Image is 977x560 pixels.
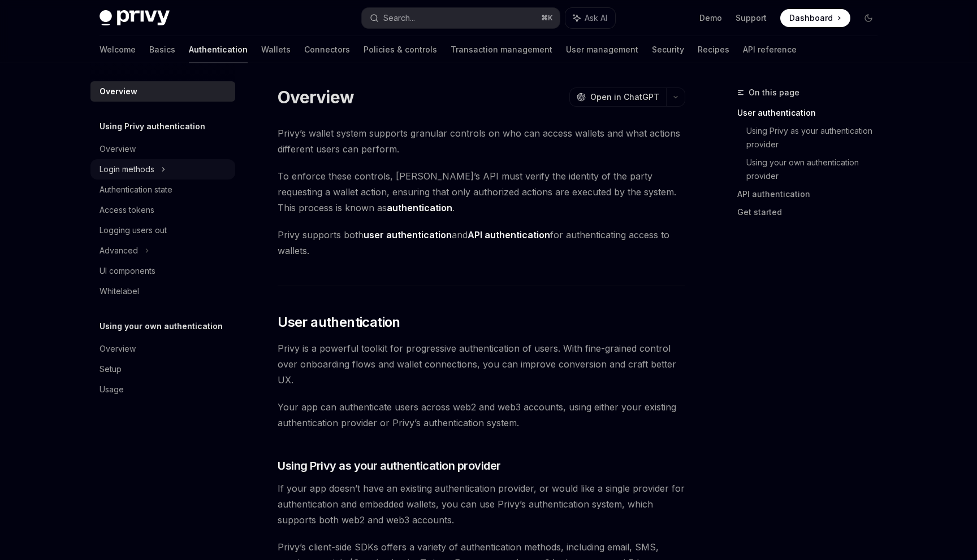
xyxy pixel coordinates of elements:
[736,12,767,24] a: Support
[278,480,685,528] span: If your app doesn’t have an existing authentication provider, or would like a single provider for...
[278,340,685,388] span: Privy is a powerful toolkit for progressive authentication of users. With fine-grained control ov...
[383,11,415,25] div: Search...
[364,36,437,63] a: Policies & controls
[100,203,154,217] div: Access tokens
[737,104,887,122] a: User authentication
[278,313,400,331] span: User authentication
[737,185,887,203] a: API authentication
[451,36,552,63] a: Transaction management
[100,224,167,237] div: Logging users out
[100,383,124,396] div: Usage
[189,36,248,63] a: Authentication
[780,9,850,27] a: Dashboard
[100,320,223,333] h5: Using your own authentication
[100,264,155,278] div: UI components
[100,85,137,98] div: Overview
[90,281,235,301] a: Whitelabel
[278,125,685,157] span: Privy’s wallet system supports granular controls on who can access wallets and what actions diffe...
[859,9,877,27] button: Toggle dark mode
[90,180,235,200] a: Authentication state
[746,154,887,185] a: Using your own authentication provider
[100,285,139,298] div: Whitelabel
[90,261,235,281] a: UI components
[585,12,607,24] span: Ask AI
[749,86,799,99] span: On this page
[746,122,887,154] a: Using Privy as your authentication provider
[278,227,685,259] span: Privy supports both and for authenticating access to wallets.
[387,202,452,213] strong: authentication
[100,142,136,156] div: Overview
[100,362,122,376] div: Setup
[90,379,235,400] a: Usage
[743,36,797,63] a: API reference
[652,36,684,63] a: Security
[149,36,175,63] a: Basics
[90,359,235,379] a: Setup
[541,14,553,23] span: ⌘ K
[569,88,666,107] button: Open in ChatGPT
[100,10,170,26] img: dark logo
[100,120,205,133] h5: Using Privy authentication
[100,163,154,176] div: Login methods
[566,36,638,63] a: User management
[90,200,235,220] a: Access tokens
[590,91,659,103] span: Open in ChatGPT
[100,244,138,257] div: Advanced
[565,8,615,28] button: Ask AI
[737,203,887,221] a: Get started
[304,36,350,63] a: Connectors
[699,12,722,24] a: Demo
[789,12,833,24] span: Dashboard
[90,81,235,102] a: Overview
[100,36,136,63] a: Welcome
[90,220,235,240] a: Logging users out
[100,342,136,356] div: Overview
[278,458,501,474] span: Using Privy as your authentication provider
[100,183,172,196] div: Authentication state
[278,399,685,431] span: Your app can authenticate users across web2 and web3 accounts, using either your existing authent...
[261,36,291,63] a: Wallets
[364,229,452,240] strong: user authentication
[468,229,550,240] strong: API authentication
[278,87,354,107] h1: Overview
[278,168,685,216] span: To enforce these controls, [PERSON_NAME]’s API must verify the identity of the party requesting a...
[90,339,235,359] a: Overview
[362,8,560,28] button: Search...⌘K
[698,36,729,63] a: Recipes
[90,139,235,159] a: Overview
